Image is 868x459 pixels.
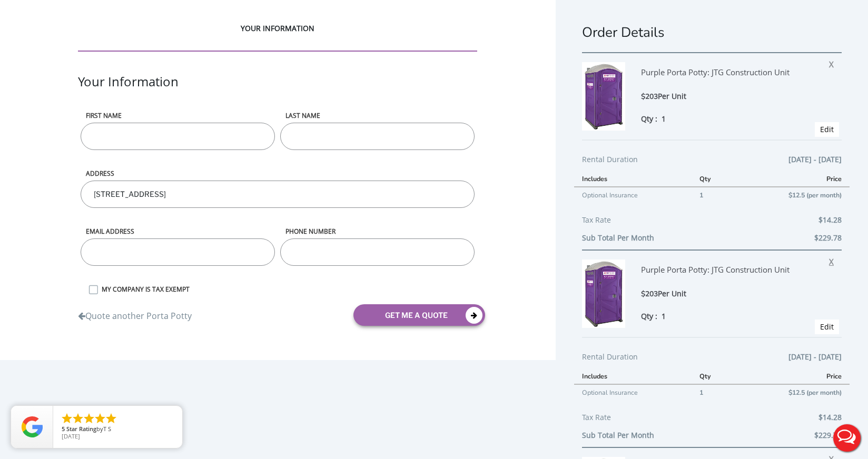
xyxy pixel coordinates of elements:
th: Price [736,368,850,384]
a: Quote another Porta Potty [78,305,192,322]
li:  [105,412,117,425]
label: Email address [81,227,275,236]
span: 5 [62,425,65,433]
div: Qty : [641,113,812,124]
th: Includes [574,171,692,187]
div: $203 [641,91,812,103]
li:  [94,412,106,425]
b: $229.78 [814,430,842,440]
div: Rental Duration [582,153,842,171]
th: Qty [692,368,736,384]
span: T S [103,425,111,433]
li:  [72,412,84,425]
label: MY COMPANY IS TAX EXEMPT [96,285,477,294]
label: phone number [280,227,475,236]
div: Your Information [78,73,477,111]
button: get me a quote [353,304,485,326]
label: LAST NAME [280,111,475,120]
label: First name [81,111,275,120]
span: Per Unit [658,91,686,101]
div: Purple Porta Potty: JTG Construction Unit [641,62,812,91]
div: Tax Rate [582,214,842,232]
span: X [829,56,839,69]
li:  [83,412,95,425]
span: [DATE] [62,432,80,440]
span: 1 [662,114,666,124]
th: Qty [692,171,736,187]
span: X [829,253,839,267]
b: Sub Total Per Month [582,233,654,243]
a: Edit [820,124,834,134]
td: 1 [692,384,736,400]
div: $203 [641,288,812,300]
span: 1 [662,311,666,321]
img: Review Rating [22,416,43,437]
h1: Order Details [582,23,842,42]
span: [DATE] - [DATE] [788,153,842,166]
b: Sub Total Per Month [582,430,654,440]
div: Purple Porta Potty: JTG Construction Unit [641,260,812,288]
span: $14.28 [818,411,842,424]
span: Star Rating [66,425,96,433]
span: $14.28 [818,214,842,226]
div: Qty : [641,311,812,322]
td: 1 [692,187,736,203]
li:  [61,412,73,425]
div: YOUR INFORMATION [78,23,477,52]
td: Optional Insurance [574,384,692,400]
td: $12.5 (per month) [736,384,850,400]
td: Optional Insurance [574,187,692,203]
span: by [62,426,174,433]
b: $229.78 [814,233,842,243]
span: Per Unit [658,288,686,298]
a: Edit [820,322,834,332]
button: Live Chat [826,417,868,459]
div: Tax Rate [582,411,842,429]
div: Rental Duration [582,351,842,368]
span: [DATE] - [DATE] [788,351,842,363]
th: Includes [574,368,692,384]
td: $12.5 (per month) [736,187,850,203]
th: Price [736,171,850,187]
